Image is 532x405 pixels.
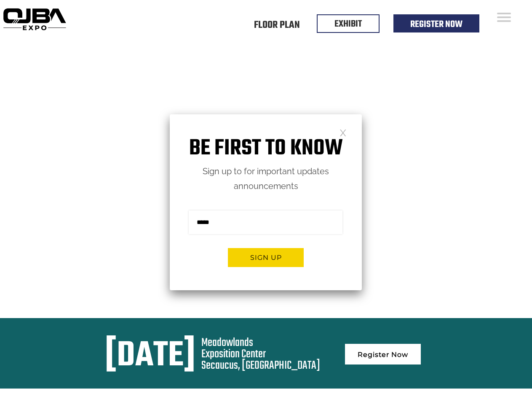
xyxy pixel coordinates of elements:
[334,17,362,31] a: EXHIBIT
[170,164,362,194] p: Sign up to for important updates announcements
[201,337,320,371] div: Meadowlands Exposition Center Secaucus, [GEOGRAPHIC_DATA]
[340,129,347,136] a: Close
[170,135,362,162] h1: Be first to know
[105,337,195,376] div: [DATE]
[345,344,421,364] a: Register Now
[228,248,304,267] button: Sign up
[410,17,462,32] a: Register Now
